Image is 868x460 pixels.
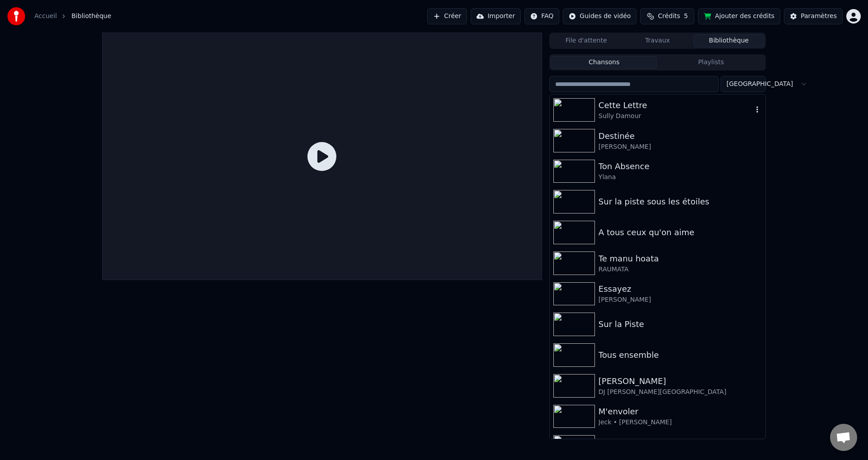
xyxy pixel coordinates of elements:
[599,295,762,304] div: [PERSON_NAME]
[71,12,111,21] span: Bibliothèque
[599,226,762,239] div: A tous ceux qu'on aime
[599,195,762,208] div: Sur la piste sous les étoiles
[693,34,764,47] button: Bibliothèque
[599,173,762,182] div: Ylana
[599,160,762,173] div: Ton Absence
[551,34,622,47] button: File d'attente
[657,56,764,69] button: Playlists
[599,265,762,274] div: RAUMATA
[599,349,762,361] div: Tous ensemble
[599,375,762,388] div: [PERSON_NAME]
[599,99,753,112] div: Cette Lettre
[599,418,762,427] div: Jeck • [PERSON_NAME]
[801,12,837,21] div: Paramètres
[784,8,843,24] button: Paramètres
[599,142,762,152] div: [PERSON_NAME]
[830,424,857,451] a: Ouvrir le chat
[34,12,111,21] nav: breadcrumb
[726,80,793,89] span: [GEOGRAPHIC_DATA]
[658,12,680,21] span: Crédits
[599,405,762,418] div: M'envoler
[551,56,658,69] button: Chansons
[684,12,688,21] span: 5
[599,112,753,121] div: Sully Damour
[471,8,521,24] button: Importer
[640,8,694,24] button: Crédits5
[427,8,467,24] button: Créer
[563,8,637,24] button: Guides de vidéo
[622,34,693,47] button: Travaux
[34,12,57,21] a: Accueil
[599,388,762,397] div: DJ [PERSON_NAME][GEOGRAPHIC_DATA]
[524,8,559,24] button: FAQ
[7,7,25,25] img: youka
[698,8,780,24] button: Ajouter des crédits
[599,130,762,142] div: Destinée
[599,318,762,331] div: Sur la Piste
[599,283,762,295] div: Essayez
[599,252,762,265] div: Te manu hoata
